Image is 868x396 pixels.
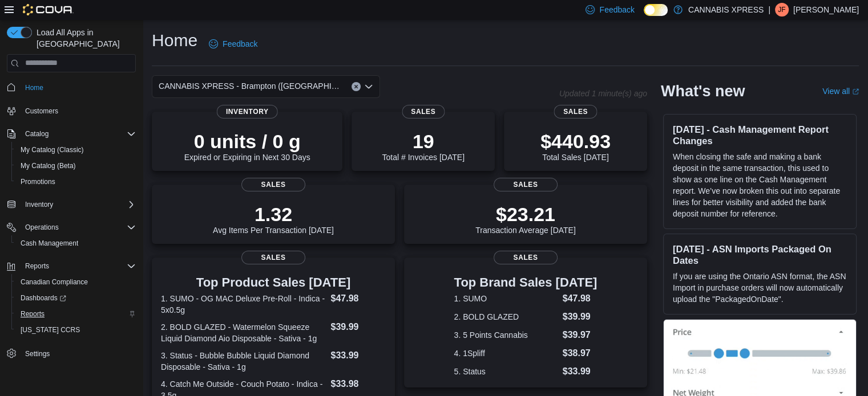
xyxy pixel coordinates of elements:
[16,159,80,173] a: My Catalog (Beta)
[330,292,385,305] dd: $47.98
[21,293,66,303] span: Dashboards
[454,293,558,304] dt: 1. SUMO
[241,178,305,191] span: Sales
[11,306,140,322] button: Reports
[241,251,305,264] span: Sales
[16,236,83,250] a: Cash Management
[563,310,597,324] dd: $39.99
[184,130,310,162] div: Expired or Expiring in Next 30 Days
[2,345,140,361] button: Settings
[494,251,558,264] span: Sales
[793,3,859,17] p: [PERSON_NAME]
[768,3,770,17] p: |
[16,159,136,173] span: My Catalog (Beta)
[2,103,140,119] button: Customers
[21,347,54,361] a: Settings
[21,127,53,141] button: Catalog
[540,130,611,162] div: Total Sales [DATE]
[25,349,50,358] span: Settings
[16,143,136,157] span: My Catalog (Classic)
[25,262,49,271] span: Reports
[161,276,386,289] h3: Top Product Sales [DATE]
[16,275,92,289] a: Canadian Compliance
[161,321,326,344] dt: 2. BOLD GLAZED - Watermelon Squeeze Liquid Diamond Aio Disposable - Sativa - 1g
[16,175,60,189] a: Promotions
[16,291,136,305] span: Dashboards
[21,177,55,186] span: Promotions
[21,81,48,95] a: Home
[16,143,88,157] a: My Catalog (Classic)
[454,276,597,289] h3: Top Brand Sales [DATE]
[2,126,140,142] button: Catalog
[382,130,464,162] div: Total # Invoices [DATE]
[673,271,847,305] p: If you are using the Ontario ASN format, the ASN Import in purchase orders will now automatically...
[364,82,373,91] button: Open list of options
[330,377,385,391] dd: $33.98
[494,178,558,191] span: Sales
[644,4,668,16] input: Dark Mode
[11,142,140,158] button: My Catalog (Classic)
[16,323,136,337] span: Washington CCRS
[778,3,785,17] span: JF
[454,366,558,377] dt: 5. Status
[822,87,859,96] a: View allExternal link
[25,83,43,92] span: Home
[32,27,136,50] span: Load All Apps in [GEOGRAPHIC_DATA]
[21,198,58,211] button: Inventory
[454,348,558,359] dt: 4. 1Spliff
[563,328,597,342] dd: $39.97
[554,105,597,119] span: Sales
[21,309,45,319] span: Reports
[23,4,74,15] img: Cova
[16,307,49,321] a: Reports
[16,236,136,250] span: Cash Management
[2,219,140,235] button: Operations
[475,203,576,226] p: $23.21
[159,79,340,93] span: CANNABIS XPRESS - Brampton ([GEOGRAPHIC_DATA])
[559,89,647,98] p: Updated 1 minute(s) ago
[454,311,558,322] dt: 2. BOLD GLAZED
[454,329,558,341] dt: 3. 5 Points Cannabis
[644,16,644,17] span: Dark Mode
[16,275,136,289] span: Canadian Compliance
[213,203,334,235] div: Avg Items Per Transaction [DATE]
[21,325,80,334] span: [US_STATE] CCRS
[21,145,84,154] span: My Catalog (Classic)
[563,292,597,305] dd: $47.98
[213,203,334,226] p: 1.32
[11,322,140,338] button: [US_STATE] CCRS
[599,4,634,15] span: Feedback
[7,75,136,391] nav: Complex example
[21,127,136,141] span: Catalog
[775,3,789,17] div: Jo Forbes
[223,38,257,50] span: Feedback
[688,3,764,17] p: CANNABIS XPRESS
[330,320,385,334] dd: $39.99
[21,239,78,248] span: Cash Management
[21,221,136,234] span: Operations
[11,290,140,306] a: Dashboards
[161,293,326,316] dt: 1. SUMO - OG MAC Deluxe Pre-Roll - Indica - 5x0.5g
[475,203,576,235] div: Transaction Average [DATE]
[25,107,58,116] span: Customers
[673,124,847,146] h3: [DATE] - Cash Management Report Changes
[204,32,262,55] a: Feedback
[382,130,464,153] p: 19
[21,198,136,211] span: Inventory
[673,243,847,266] h3: [DATE] - ASN Imports Packaged On Dates
[402,105,445,119] span: Sales
[16,323,84,337] a: [US_STATE] CCRS
[2,197,140,213] button: Inventory
[217,105,278,119] span: Inventory
[563,365,597,378] dd: $33.99
[11,158,140,174] button: My Catalog (Beta)
[21,259,54,273] button: Reports
[352,82,361,91] button: Clear input
[540,130,611,153] p: $440.93
[21,277,88,287] span: Canadian Compliance
[152,29,197,52] h1: Home
[25,223,59,232] span: Operations
[21,80,136,95] span: Home
[2,258,140,274] button: Reports
[563,346,597,360] dd: $38.97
